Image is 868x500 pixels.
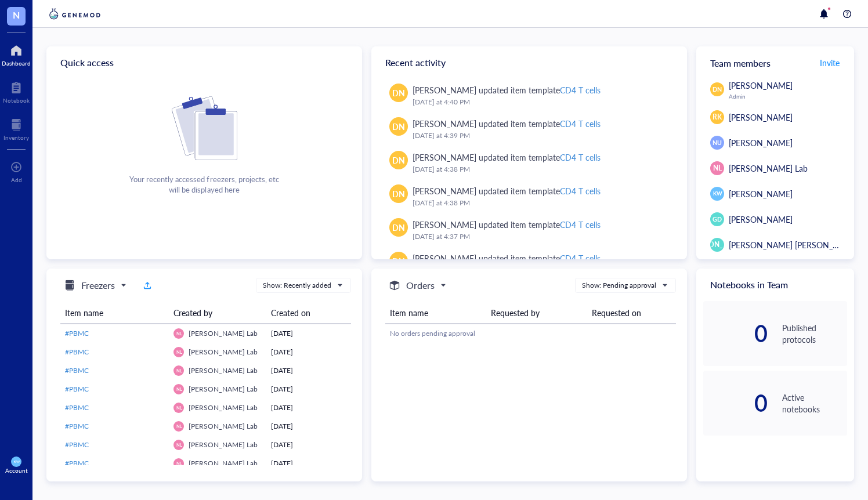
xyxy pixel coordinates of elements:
[169,302,266,324] th: Created by
[189,365,258,375] span: [PERSON_NAME] Lab
[713,112,722,122] span: RK
[413,197,668,209] div: [DATE] at 4:38 PM
[189,384,258,394] span: [PERSON_NAME] Lab
[65,384,164,394] a: #PBMC
[176,386,182,392] span: NL
[713,163,722,173] span: NL
[406,278,435,292] h5: Orders
[729,93,847,100] div: Admin
[65,458,164,469] a: #PBMC
[65,421,164,432] a: #PBMC
[413,184,601,197] div: [PERSON_NAME] updated item template
[2,60,31,67] div: Dashboard
[392,86,405,99] span: DN
[65,365,89,375] span: #PBMC
[381,213,678,247] a: DN[PERSON_NAME] updated item templateCD4 T cells[DATE] at 4:37 PM
[271,347,347,357] div: [DATE]
[729,111,793,123] span: [PERSON_NAME]
[729,137,793,148] span: [PERSON_NAME]
[381,146,678,180] a: DN[PERSON_NAME] updated item templateCD4 T cells[DATE] at 4:38 PM
[587,302,676,324] th: Requested on
[65,458,89,468] span: #PBMC
[65,347,164,357] a: #PBMC
[65,421,89,431] span: #PBMC
[413,164,668,175] div: [DATE] at 4:38 PM
[392,221,405,234] span: DN
[713,190,722,198] span: KW
[413,231,668,242] div: [DATE] at 4:37 PM
[381,180,678,213] a: DN[PERSON_NAME] updated item templateCD4 T cells[DATE] at 4:38 PM
[413,151,601,164] div: [PERSON_NAME] updated item template
[65,365,164,376] a: #PBMC
[65,328,89,338] span: #PBMC
[271,365,347,376] div: [DATE]
[3,97,30,104] div: Notebook
[271,384,347,394] div: [DATE]
[390,328,671,339] div: No orders pending approval
[263,280,331,291] div: Show: Recently added
[189,328,258,338] span: [PERSON_NAME] Lab
[413,96,668,108] div: [DATE] at 4:40 PM
[176,442,182,447] span: NL
[81,278,115,292] h5: Freezers
[11,176,22,183] div: Add
[3,78,30,104] a: Notebook
[189,347,258,357] span: [PERSON_NAME] Lab
[782,322,847,345] div: Published protocols
[65,440,164,450] a: #PBMC
[413,117,601,130] div: [PERSON_NAME] updated item template
[703,394,768,412] div: 0
[65,403,164,413] a: #PBMC
[189,403,258,412] span: [PERSON_NAME] Lab
[176,331,182,336] span: NL
[5,467,28,474] div: Account
[696,46,854,79] div: Team members
[266,302,352,324] th: Created on
[713,138,722,147] span: NU
[729,239,859,251] span: [PERSON_NAME] [PERSON_NAME]
[486,302,587,324] th: Requested by
[189,440,258,450] span: [PERSON_NAME] Lab
[3,134,29,141] div: Inventory
[176,461,182,466] span: NL
[271,421,347,432] div: [DATE]
[413,218,601,231] div: [PERSON_NAME] updated item template
[689,240,746,250] span: [PERSON_NAME]
[371,46,687,79] div: Recent activity
[189,458,258,468] span: [PERSON_NAME] Lab
[729,162,808,174] span: [PERSON_NAME] Lab
[46,7,103,21] img: genemod-logo
[172,96,237,160] img: Cf+DiIyRRx+BTSbnYhsZzE9to3+AfuhVxcka4spAAAAAElFTkSuQmCC
[13,8,20,22] span: N
[820,57,840,68] span: Invite
[582,280,656,291] div: Show: Pending approval
[65,347,89,357] span: #PBMC
[381,113,678,146] a: DN[PERSON_NAME] updated item templateCD4 T cells[DATE] at 4:39 PM
[560,118,601,129] div: CD4 T cells
[696,269,854,301] div: Notebooks in Team
[729,213,793,225] span: [PERSON_NAME]
[713,215,722,224] span: GD
[385,302,486,324] th: Item name
[729,79,793,91] span: [PERSON_NAME]
[65,403,89,412] span: #PBMC
[381,79,678,113] a: DN[PERSON_NAME] updated item templateCD4 T cells[DATE] at 4:40 PM
[413,130,668,142] div: [DATE] at 4:39 PM
[271,458,347,469] div: [DATE]
[13,459,19,463] span: KW
[2,41,31,67] a: Dashboard
[560,151,601,163] div: CD4 T cells
[413,84,601,96] div: [PERSON_NAME] updated item template
[560,185,601,197] div: CD4 T cells
[65,440,89,450] span: #PBMC
[392,187,405,200] span: DN
[65,384,89,394] span: #PBMC
[782,392,847,415] div: Active notebooks
[392,120,405,133] span: DN
[60,302,169,324] th: Item name
[3,115,29,141] a: Inventory
[392,154,405,166] span: DN
[271,440,347,450] div: [DATE]
[713,85,722,94] span: DN
[819,53,840,72] a: Invite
